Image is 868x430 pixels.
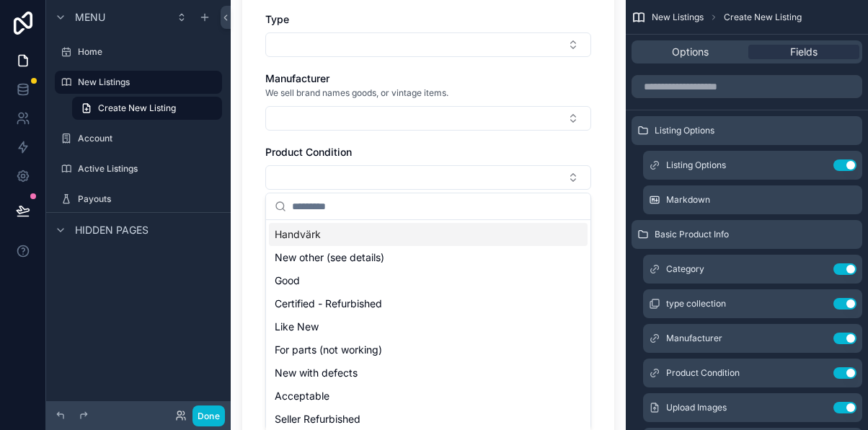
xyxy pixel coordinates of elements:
span: Create New Listing [724,12,802,23]
span: Good [275,273,300,288]
span: We sell brand names goods, or vintage items. [265,87,448,99]
span: Manufacturer [265,72,329,84]
span: Menu [75,10,105,25]
span: Markdown [666,194,710,206]
a: New Listings [55,71,222,94]
span: Type [265,13,289,25]
a: Active Listings [55,157,222,180]
span: Hidden pages [75,223,149,237]
span: Certified - Refurbished [275,297,382,311]
span: Fields [790,45,818,59]
a: Account [55,127,222,150]
a: Create New Listing [72,97,222,120]
label: Payouts [78,193,219,205]
a: Home [55,40,222,63]
span: Category [666,263,704,275]
button: Select Button [265,106,591,131]
button: Select Button [265,32,591,57]
span: Upload Images [666,402,727,413]
button: Done [192,405,225,426]
span: Acceptable [275,389,329,403]
span: Product Condition [666,367,740,379]
button: Select Button [265,165,591,190]
label: Home [78,46,219,58]
span: Create New Listing [98,102,176,114]
span: Handvärk [275,227,321,242]
span: New Listings [652,12,704,23]
span: Listing Options [666,159,726,171]
label: Account [78,133,219,144]
span: Basic Product Info [655,229,729,240]
span: Like New [275,320,319,334]
span: New other (see details) [275,250,384,265]
span: type collection [666,298,726,310]
span: Listing Options [655,125,714,136]
label: New Listings [78,76,213,88]
span: For parts (not working) [275,343,382,357]
span: Manufacturer [666,333,722,344]
span: Seller Refurbished [275,412,360,426]
span: Options [672,45,709,59]
span: New with defects [275,366,358,380]
span: Product Condition [265,146,352,158]
a: Payouts [55,188,222,211]
label: Active Listings [78,163,219,175]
